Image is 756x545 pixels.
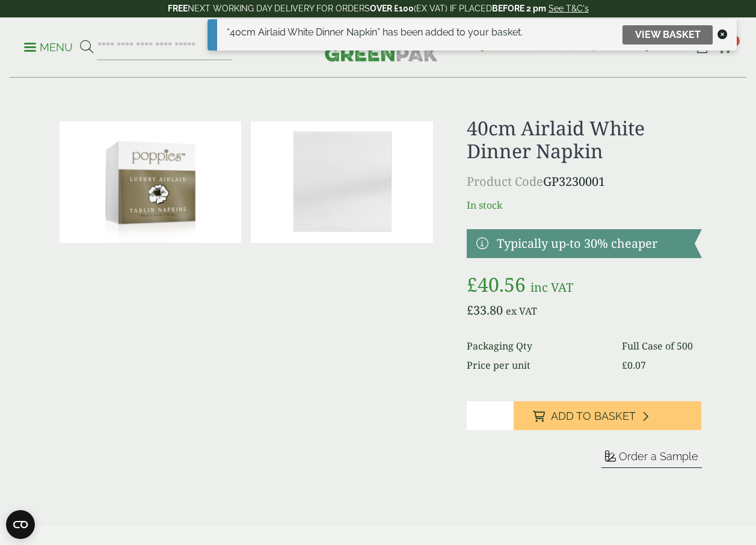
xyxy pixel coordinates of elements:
span: Product Code [467,173,543,189]
p: GP3230001 [467,173,702,191]
strong: FREE [168,4,188,13]
button: Order a Sample [601,449,702,468]
div: “40cm Airlaid White Dinner Napkin” has been added to your basket. [207,19,737,51]
h1: 40cm Airlaid White Dinner Napkin [467,117,702,163]
a: Menu [24,40,73,52]
bdi: 40.56 [467,271,526,297]
span: £ [467,271,478,297]
p: Menu [24,40,73,55]
span: inc VAT [530,279,573,295]
img: 40cm White Airlaid Dinner Napkin Full Case 0 [251,122,433,243]
span: £ [467,302,473,318]
dd: Full Case of 500 [622,339,701,353]
p: In stock [467,198,702,212]
span: Order a Sample [619,450,698,463]
button: Add to Basket [514,401,702,430]
bdi: 33.80 [467,302,503,318]
strong: BEFORE 2 pm [492,4,546,13]
bdi: 0.07 [622,359,646,372]
img: 40cm Airlaid White Napkin [60,122,242,243]
strong: OVER £100 [370,4,414,13]
dt: Packaging Qty [467,339,607,353]
dt: Price per unit [467,358,607,372]
a: View basket [622,25,713,45]
span: Add to Basket [551,410,636,423]
a: See T&C's [549,4,589,13]
span: ex VAT [506,304,537,318]
button: Open CMP widget [6,510,35,539]
span: £ [622,359,627,372]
